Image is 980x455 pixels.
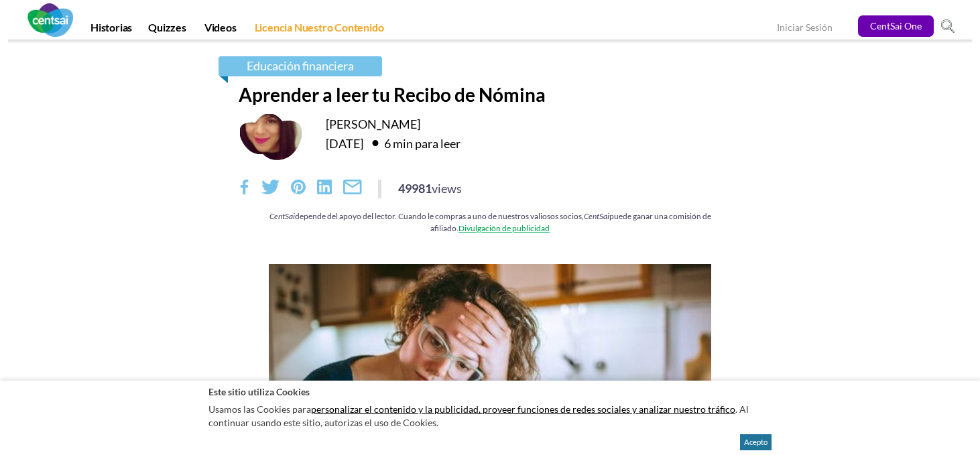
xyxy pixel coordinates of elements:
span: views [432,181,462,196]
a: Divulgación de publicidad [458,223,550,233]
a: Licencia Nuestro Contenido [247,21,392,40]
a: Educación financiera [219,56,382,76]
div: 49981 [398,180,462,197]
button: Acepto [740,434,772,450]
a: Iniciar Sesión [777,21,833,36]
img: CentSai [27,3,73,37]
a: [PERSON_NAME] [326,117,420,131]
em: CentSai [584,212,609,221]
h1: Aprender a leer tu Recibo de Nómina [239,83,741,106]
a: CentSai One [858,15,934,37]
time: [DATE] [326,136,363,151]
p: Usamos las Cookies para . Al continuar usando este sitio, autorizas el uso de Cookies. [208,399,772,432]
a: Videos [196,21,245,40]
a: Historias [82,21,140,40]
a: Quizzes [140,21,194,40]
div: depende del apoyo del lector. Cuando le compras a uno de nuestros valiosos socios, puede ganar un... [239,210,741,234]
div: 6 min para leer [365,132,461,153]
h2: Este sitio utiliza Cookies [208,385,772,398]
em: CentSai [269,212,295,221]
